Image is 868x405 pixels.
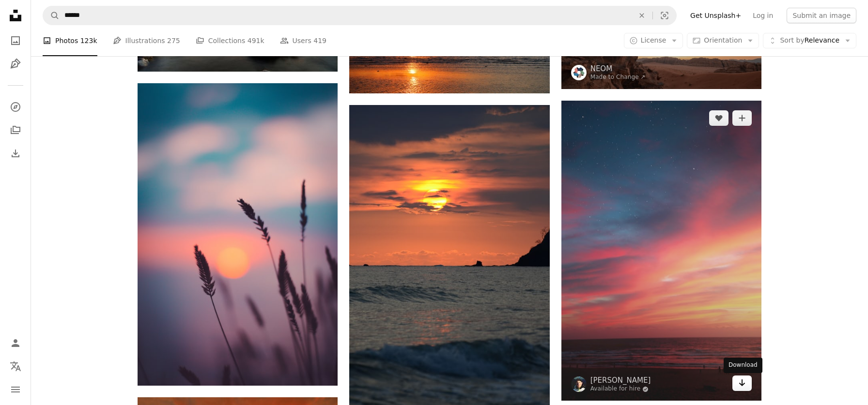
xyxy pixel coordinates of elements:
a: Home — Unsplash [6,6,25,27]
button: Add to Collection [732,110,752,126]
a: Collections [6,120,25,140]
a: Download [732,375,752,391]
button: Orientation [687,33,759,48]
button: Clear [631,6,652,25]
a: [PERSON_NAME] [590,375,651,385]
button: Like [709,110,728,126]
img: people near body of water [561,101,761,401]
a: sea water during sunset [349,252,549,260]
button: License [624,33,683,48]
button: Search Unsplash [43,6,60,25]
a: silhouette of wheat during sunset [138,230,338,239]
a: Log in [747,8,779,23]
a: Explore [6,97,25,117]
span: Sort by [780,36,804,44]
a: Illustrations 275 [113,25,180,56]
button: Menu [6,380,25,399]
button: Submit an image [787,8,856,23]
img: Go to Jordan Steranka's profile [571,376,587,392]
button: Language [6,357,25,376]
span: 491k [248,35,264,46]
button: Visual search [653,6,676,25]
a: Illustrations [6,54,25,74]
a: people near body of water [561,246,761,255]
a: Collections 491k [196,25,264,56]
form: Find visuals sitewide [43,6,677,25]
a: Available for hire [590,385,651,393]
span: Relevance [780,36,839,45]
a: Log in / Sign up [6,333,25,353]
a: Made to Change ↗ [590,74,646,80]
span: Orientation [704,36,742,44]
span: 419 [313,35,326,46]
a: Photos [6,31,25,50]
span: License [641,36,666,44]
div: Download [724,358,762,373]
a: Users 419 [280,25,326,56]
img: silhouette of wheat during sunset [138,83,338,385]
a: Download History [6,144,25,163]
img: Go to NEOM's profile [571,65,587,80]
span: 275 [167,35,180,46]
a: Get Unsplash+ [684,8,747,23]
a: NEOM [590,64,646,74]
button: Sort byRelevance [763,33,856,48]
